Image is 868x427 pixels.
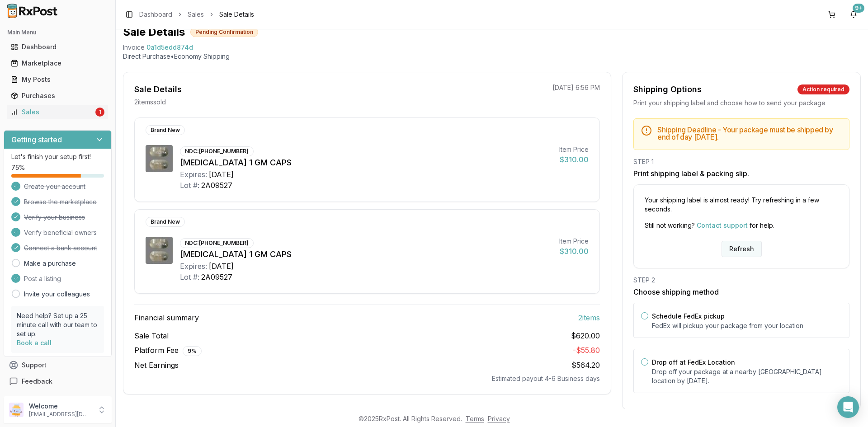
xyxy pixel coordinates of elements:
div: STEP 2 [633,276,849,285]
p: [EMAIL_ADDRESS][DOMAIN_NAME] [29,411,92,418]
span: Financial summary [134,312,199,323]
a: Sales [188,10,204,19]
div: STEP 1 [633,157,849,166]
span: Verify beneficial owners [24,228,97,237]
span: Create your account [24,182,85,191]
h1: Sale Details [123,25,185,39]
div: 2A09527 [201,180,232,191]
div: 2A09527 [201,272,232,282]
p: Need help? Set up a 25 minute call with our team to set up. [17,311,99,338]
label: Schedule FedEx pickup [652,312,725,320]
div: 9+ [853,4,864,13]
div: Brand New [146,217,185,227]
div: Lot #: [180,272,199,282]
span: $564.20 [571,361,600,370]
span: Connect a bank account [24,244,97,253]
a: Privacy [488,415,510,422]
button: My Posts [4,72,112,87]
div: Open Intercom Messenger [837,396,859,418]
div: $310.00 [559,246,589,257]
span: Feedback [22,377,52,386]
p: [DATE] 6:56 PM [552,83,600,92]
a: Dashboard [7,39,108,55]
span: Platform Fee [134,345,202,356]
p: 2 item s sold [134,98,166,107]
div: Print your shipping label and choose how to send your package [633,99,849,108]
a: Book a call [17,339,52,347]
p: FedEx will pickup your package from your location [652,321,842,330]
button: Purchases [4,89,112,103]
button: Marketplace [4,56,112,70]
span: 2 item s [578,312,600,323]
h3: Getting started [11,134,62,145]
button: Support [4,357,112,373]
div: [DATE] [209,261,234,272]
img: RxPost Logo [4,4,61,18]
span: $620.00 [571,330,600,341]
p: Direct Purchase • Economy Shipping [123,52,861,61]
img: User avatar [9,403,24,417]
span: Browse the marketplace [24,197,97,206]
a: Sales1 [7,104,108,120]
span: Verify your business [24,213,85,222]
nav: breadcrumb [139,10,254,19]
span: 75 % [11,163,25,172]
a: Purchases [7,88,108,104]
div: NDC: [PHONE_NUMBER] [180,238,254,248]
div: Marketplace [11,59,104,68]
div: 1 [95,108,104,117]
div: 9 % [183,346,202,356]
div: Expires: [180,169,207,180]
div: Estimated payout 4-6 Business days [134,374,600,383]
div: [MEDICAL_DATA] 1 GM CAPS [180,156,552,169]
span: Net Earnings [134,360,179,371]
div: [DATE] [209,169,234,180]
span: 0a1d5edd874d [146,43,193,52]
p: Drop off your package at a nearby [GEOGRAPHIC_DATA] location by [DATE] . [652,367,842,385]
span: Post a listing [24,274,61,283]
a: Make a purchase [24,259,76,268]
h3: Print shipping label & packing slip. [633,168,849,179]
div: [MEDICAL_DATA] 1 GM CAPS [180,248,552,261]
div: Sale Details [134,83,182,96]
div: Pending Confirmation [190,27,258,37]
button: Refresh [722,241,762,257]
a: Invite your colleagues [24,290,90,299]
a: Terms [466,415,484,422]
a: Marketplace [7,55,108,71]
div: Expires: [180,261,207,272]
div: Sales [11,108,94,117]
div: Action required [797,84,849,94]
div: My Posts [11,75,104,84]
span: - $55.80 [573,346,600,355]
button: Feedback [4,373,112,389]
a: Dashboard [139,10,172,19]
span: Sale Details [219,10,254,19]
p: Your shipping label is almost ready! Try refreshing in a few seconds. [645,196,838,214]
h2: Main Menu [7,29,108,36]
div: Invoice [123,43,145,52]
div: Brand New [146,125,185,135]
button: Dashboard [4,40,112,54]
div: Item Price [559,237,589,246]
div: $310.00 [559,154,589,165]
div: Shipping Options [633,83,702,96]
p: Still not working? for help. [645,221,838,230]
label: Drop off at FedEx Location [652,358,735,366]
h5: Shipping Deadline - Your package must be shipped by end of day [DATE] . [657,126,842,141]
div: Lot #: [180,180,199,191]
div: Dashboard [11,42,104,52]
p: Let's finish your setup first! [11,152,104,161]
span: Sale Total [134,330,169,341]
img: Vascepa 1 GM CAPS [146,145,173,172]
button: 9+ [846,7,861,22]
div: Item Price [559,145,589,154]
h3: Choose shipping method [633,286,849,297]
div: Purchases [11,91,104,100]
img: Vascepa 1 GM CAPS [146,237,173,264]
a: My Posts [7,71,108,88]
button: Sales1 [4,105,112,119]
p: Welcome [29,402,92,411]
div: NDC: [PHONE_NUMBER] [180,146,254,156]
